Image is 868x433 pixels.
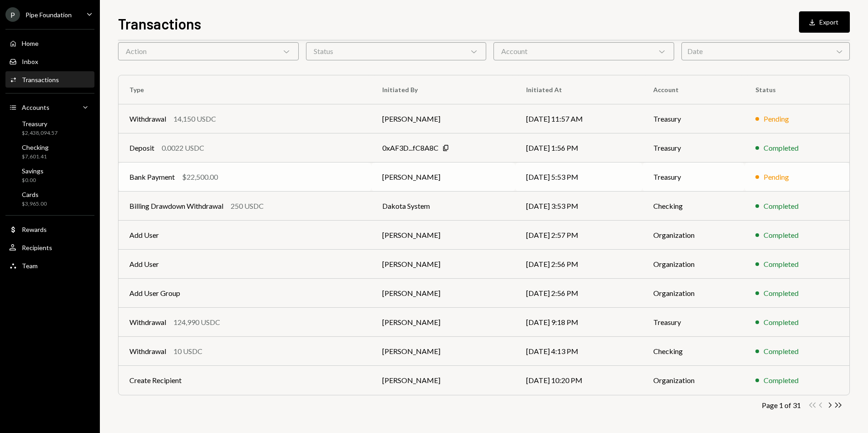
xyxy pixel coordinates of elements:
[371,192,515,221] td: Dakota System
[22,226,47,233] div: Rewards
[5,71,94,88] a: Transactions
[173,346,202,357] div: 10 USDC
[764,143,799,153] div: Completed
[22,191,47,198] div: Cards
[371,279,515,308] td: [PERSON_NAME]
[5,141,94,162] a: Checking$7,601.41
[371,250,515,279] td: [PERSON_NAME]
[493,42,674,60] div: Account
[642,162,745,192] td: Treasury
[173,317,220,328] div: 124,990 USDC
[371,221,515,250] td: [PERSON_NAME]
[515,279,642,308] td: [DATE] 2:56 PM
[371,104,515,133] td: [PERSON_NAME]
[515,366,642,395] td: [DATE] 10:20 PM
[129,143,154,153] div: Deposit
[5,7,20,22] div: P
[22,262,38,270] div: Team
[5,221,94,237] a: Rewards
[515,75,642,104] th: Initiated At
[118,366,371,395] td: Create Recipient
[764,113,789,124] div: Pending
[118,279,371,308] td: Add User Group
[306,42,487,60] div: Status
[5,164,94,186] a: Savings$0.00
[173,113,216,124] div: 14,150 USDC
[642,133,745,162] td: Treasury
[642,75,745,104] th: Account
[129,172,175,182] div: Bank Payment
[642,104,745,133] td: Treasury
[118,42,299,60] div: Action
[371,308,515,337] td: [PERSON_NAME]
[118,75,371,104] th: Type
[371,75,515,104] th: Initiated By
[382,143,439,153] div: 0xAF3D...fC8A8C
[764,172,789,182] div: Pending
[799,11,850,33] button: Export
[129,346,166,357] div: Withdrawal
[5,239,94,256] a: Recipients
[764,346,799,357] div: Completed
[5,99,94,115] a: Accounts
[515,133,642,162] td: [DATE] 1:56 PM
[25,11,72,19] div: Pipe Foundation
[118,221,371,250] td: Add User
[129,317,166,328] div: Withdrawal
[22,58,38,65] div: Inbox
[642,250,745,279] td: Organization
[129,201,223,212] div: Billing Drawdown Withdrawal
[22,167,44,175] div: Savings
[642,308,745,337] td: Treasury
[22,129,58,137] div: $2,438,094.57
[22,177,44,184] div: $0.00
[764,288,799,299] div: Completed
[182,172,218,182] div: $22,500.00
[162,143,204,153] div: 0.0022 USDC
[22,143,49,151] div: Checking
[642,279,745,308] td: Organization
[5,117,94,139] a: Treasury$2,438,094.57
[371,366,515,395] td: [PERSON_NAME]
[118,250,371,279] td: Add User
[515,192,642,221] td: [DATE] 3:53 PM
[745,75,849,104] th: Status
[515,308,642,337] td: [DATE] 9:18 PM
[515,221,642,250] td: [DATE] 2:57 PM
[642,221,745,250] td: Organization
[764,259,799,270] div: Completed
[764,230,799,241] div: Completed
[642,366,745,395] td: Organization
[764,375,799,386] div: Completed
[642,337,745,366] td: Checking
[5,35,94,51] a: Home
[22,103,49,111] div: Accounts
[764,317,799,328] div: Completed
[22,200,47,208] div: $3,965.00
[231,201,264,212] div: 250 USDC
[681,42,850,60] div: Date
[371,162,515,192] td: [PERSON_NAME]
[515,250,642,279] td: [DATE] 2:56 PM
[22,120,58,128] div: Treasury
[371,337,515,366] td: [PERSON_NAME]
[642,192,745,221] td: Checking
[129,113,166,124] div: Withdrawal
[762,401,801,409] div: Page 1 of 31
[515,162,642,192] td: [DATE] 5:53 PM
[5,188,94,210] a: Cards$3,965.00
[515,337,642,366] td: [DATE] 4:13 PM
[22,244,52,251] div: Recipients
[5,53,94,69] a: Inbox
[22,153,49,161] div: $7,601.41
[22,76,59,84] div: Transactions
[515,104,642,133] td: [DATE] 11:57 AM
[118,15,201,33] h1: Transactions
[5,257,94,274] a: Team
[22,39,39,47] div: Home
[764,201,799,212] div: Completed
